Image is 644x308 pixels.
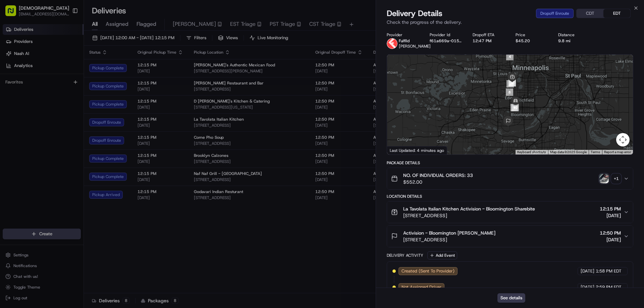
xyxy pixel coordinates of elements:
[23,70,85,76] div: We're available if you need us!
[611,174,621,183] div: + 1
[506,80,514,87] div: 5
[54,94,110,106] a: 💻API Documentation
[603,9,630,18] button: EDT
[581,284,594,290] span: [DATE]
[23,64,110,70] div: Start new chat
[517,150,546,155] button: Keyboard shortcuts
[47,113,81,118] a: Powered byPylon
[596,268,622,274] span: 1:58 PM EDT
[403,212,535,219] span: [STREET_ADDRESS]
[430,38,462,44] button: f61a669a-0156-97f8-3c80-eca0f3f545e6
[387,194,633,199] div: Location Details
[7,97,12,103] div: 📗
[581,268,594,274] span: [DATE]
[7,64,19,76] img: 1736555255976-a54dd68f-1ca7-489b-9aae-adbdc363a1c4
[387,226,633,247] button: Activision - Bloomington [PERSON_NAME][STREET_ADDRESS]12:50 PM[DATE]
[389,146,411,155] img: Google
[558,32,590,38] div: Distance
[497,293,525,303] button: See details
[600,205,621,212] span: 12:15 PM
[403,236,495,243] span: [STREET_ADDRESS]
[389,146,411,155] a: Open this area in Google Maps (opens a new window)
[516,38,548,44] div: $45.20
[599,174,621,183] button: photo_proof_of_pickup image+1
[57,97,62,103] div: 💻
[114,66,122,74] button: Start new chat
[506,88,513,96] div: 8
[387,146,447,155] div: Last Updated: 4 minutes ago
[427,251,457,259] button: Add Event
[403,172,473,179] span: NO. OF INDIVIDUAL ORDERS: 33
[403,205,535,212] span: La Tavolata Italian Kitchen Activision - Bloomington Sharebite
[401,284,441,290] span: Not Assigned Driver
[473,38,505,44] div: 12:47 PM
[387,38,397,49] img: profile_Fulflld_OnFleet_Thistle_SF.png
[387,253,423,258] div: Delivery Activity
[63,97,108,103] span: API Documentation
[508,79,516,86] div: 7
[387,32,419,38] div: Provider
[4,94,54,106] a: 📗Knowledge Base
[430,32,462,38] div: Provider Id
[7,27,122,38] p: Welcome 👋
[17,43,111,50] input: Clear
[616,133,630,146] button: Map camera controls
[591,150,600,154] a: Terms
[506,53,514,60] div: 4
[387,19,633,25] p: Check the progress of the delivery.
[13,97,51,103] span: Knowledge Base
[577,9,603,18] button: CDT
[600,212,621,219] span: [DATE]
[600,230,621,236] span: 12:50 PM
[67,113,81,118] span: Pylon
[401,268,454,274] span: Created (Sent To Provider)
[387,160,633,166] div: Package Details
[516,32,548,38] div: Price
[7,7,20,20] img: Nash
[387,201,633,223] button: La Tavolata Italian Kitchen Activision - Bloomington Sharebite[STREET_ADDRESS]12:15 PM[DATE]
[387,168,633,189] button: NO. OF INDIVIDUAL ORDERS: 33$552.00photo_proof_of_pickup image+1
[473,32,505,38] div: Dropoff ETA
[550,150,587,154] span: Map data ©2025 Google
[403,179,473,185] span: $552.00
[399,38,410,44] span: Fulflld
[596,284,622,290] span: 2:59 PM EDT
[399,44,431,49] span: [PERSON_NAME]
[403,230,495,236] span: Activision - Bloomington [PERSON_NAME]
[599,174,609,183] img: photo_proof_of_pickup image
[600,236,621,243] span: [DATE]
[604,150,631,154] a: Report a map error
[558,38,590,44] div: 9.8 mi
[387,8,442,19] span: Delivery Details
